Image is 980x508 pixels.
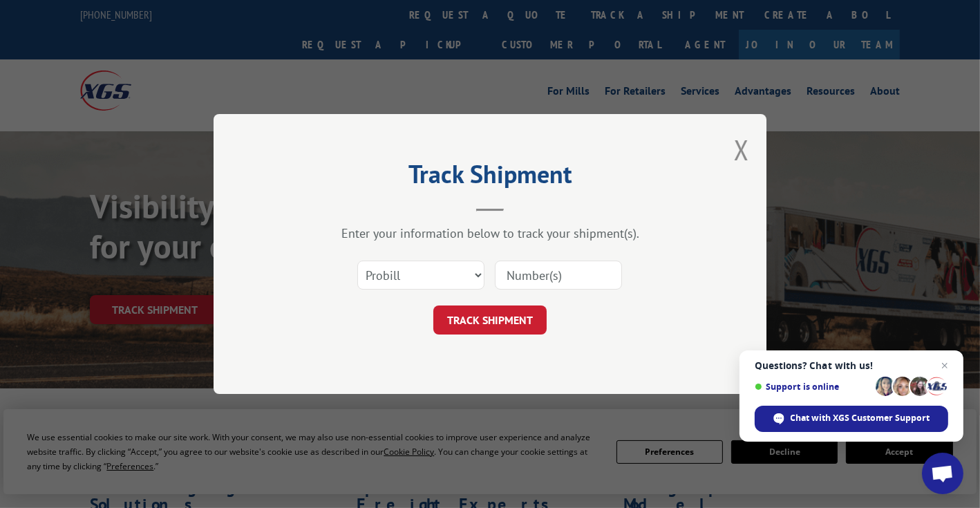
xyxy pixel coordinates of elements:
div: Open chat [922,453,963,494]
span: Questions? Chat with us! [755,360,948,371]
div: Chat with XGS Customer Support [755,406,948,432]
button: Close modal [734,131,749,168]
span: Chat with XGS Customer Support [791,412,930,424]
button: TRACK SHIPMENT [433,305,547,335]
h2: Track Shipment [283,164,697,191]
span: Support is online [755,382,871,392]
span: Close chat [936,357,953,374]
input: Number(s) [495,261,622,290]
div: Enter your information below to track your shipment(s). [283,225,697,241]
